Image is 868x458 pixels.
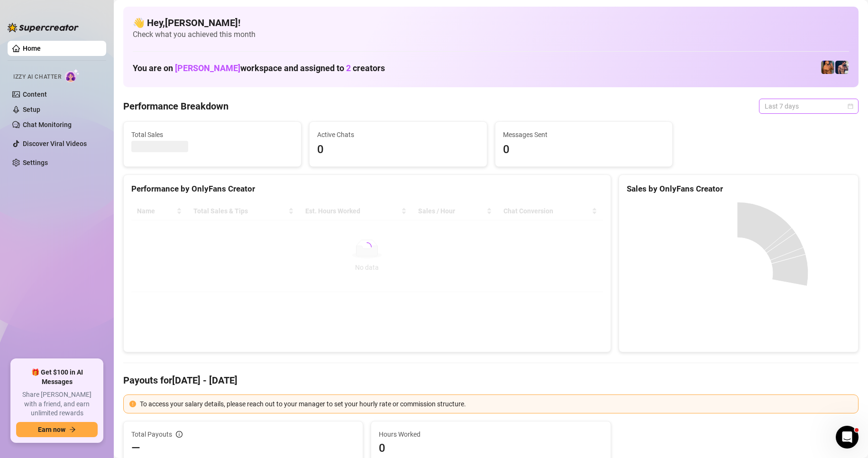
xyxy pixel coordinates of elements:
a: Chat Monitoring [23,121,72,128]
a: Settings [23,159,48,166]
a: Setup [23,106,40,113]
span: Izzy AI Chatter [13,73,61,82]
h4: Performance Breakdown [123,100,228,113]
h4: Payouts for [DATE] - [DATE] [123,374,859,387]
img: JG [821,61,834,74]
iframe: Intercom live chat [836,426,859,449]
span: Total Payouts [131,429,172,440]
span: — [131,440,140,456]
span: Hours Worked [379,429,603,440]
img: logo-BBDzfeDw.svg [8,23,79,32]
div: Performance by OnlyFans Creator [131,183,603,195]
button: Earn nowarrow-right [16,422,98,437]
div: Sales by OnlyFans Creator [627,183,850,195]
span: info-circle [176,431,183,438]
span: Check what you achieved this month [133,29,849,40]
h4: 👋 Hey, [PERSON_NAME] ! [133,16,849,29]
div: To access your salary details, please reach out to your manager to set your hourly rate or commis... [140,399,852,409]
img: AI Chatter [65,69,80,82]
span: arrow-right [69,426,76,433]
a: Content [23,91,47,98]
span: Share [PERSON_NAME] with a friend, and earn unlimited rewards [16,390,98,418]
a: Home [23,45,41,52]
span: loading [362,242,372,252]
span: [PERSON_NAME] [175,63,240,73]
h1: You are on workspace and assigned to creators [133,63,385,73]
span: Messages Sent [503,129,665,140]
span: 0 [503,141,665,159]
span: 0 [379,440,603,456]
span: Last 7 days [765,99,853,113]
a: Discover Viral Videos [23,140,87,147]
img: Axel [835,61,849,74]
span: calendar [848,103,853,109]
span: Earn now [38,426,65,433]
span: exclamation-circle [129,401,136,407]
span: 0 [317,141,479,159]
span: 2 [346,63,351,73]
span: Active Chats [317,129,479,140]
span: Total Sales [131,129,293,140]
span: 🎁 Get $100 in AI Messages [16,368,98,386]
